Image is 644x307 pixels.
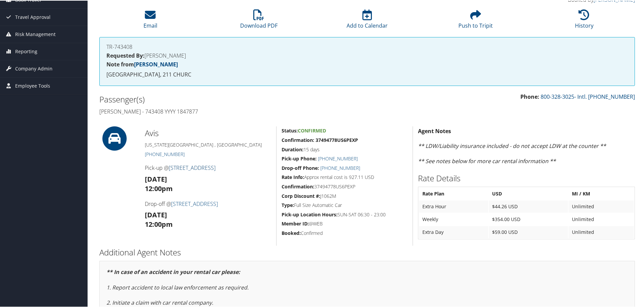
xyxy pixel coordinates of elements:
[145,183,173,192] strong: 12:00pm
[282,146,408,152] h5: 15 days
[418,142,606,149] em: ** LDW/Liability insurance included - do not accept LDW at the counter **
[282,211,337,217] strong: Pick-up Location Hours:
[145,219,173,228] strong: 12:00pm
[489,187,568,199] th: USD
[575,12,593,29] a: History
[520,92,539,100] strong: Phone:
[282,183,314,189] strong: Confirmation:
[541,92,635,100] a: 800-328-3025- Intl. [PHONE_NUMBER]
[106,70,628,79] p: [GEOGRAPHIC_DATA], 211 CHURC
[99,246,635,257] h2: Additional Agent Notes
[569,213,634,225] td: Unlimited
[15,8,51,25] span: Travel Approval
[145,141,271,148] h5: [US_STATE][GEOGRAPHIC_DATA] , [GEOGRAPHIC_DATA]
[418,172,635,183] h2: Rate Details
[569,225,634,238] td: Unlimited
[282,173,304,180] strong: Rate Info:
[143,12,157,29] a: Email
[169,163,216,171] a: [STREET_ADDRESS]
[418,157,556,164] em: ** See notes below for more car rental information **
[106,52,628,58] h4: [PERSON_NAME]
[106,51,144,59] strong: Requested By:
[282,136,358,143] strong: Confirmation: 37494778US6PEXP
[282,192,320,198] strong: Corp Discount #:
[240,12,278,29] a: Download PDF
[347,12,388,29] a: Add to Calendar
[320,164,360,171] a: [PHONE_NUMBER]
[15,42,37,59] span: Reporting
[282,146,303,152] strong: Duration:
[419,213,488,225] td: Weekly
[298,127,326,133] span: Confirmed
[569,187,634,199] th: MI / KM
[282,183,408,189] h5: 37494778US6PEXP
[282,220,408,226] h5: @WEB
[15,60,53,76] span: Company Admin
[569,200,634,212] td: Unlimited
[282,164,319,171] strong: Drop-off Phone:
[282,229,408,236] h5: Confirmed
[106,60,178,67] strong: Note from
[145,210,167,219] strong: [DATE]
[318,155,358,161] a: [PHONE_NUMBER]
[99,93,362,104] h2: Passenger(s)
[419,187,488,199] th: Rate Plan
[282,201,294,208] strong: Type:
[282,192,408,199] h5: J1062M
[106,298,213,306] em: 2. Initiate a claim with car rental company.
[145,150,185,157] a: [PHONE_NUMBER]
[282,220,309,226] strong: Member ID:
[489,225,568,238] td: $59.00 USD
[282,229,301,236] strong: Booked:
[489,200,568,212] td: $44.26 USD
[171,199,218,207] a: [STREET_ADDRESS]
[282,201,408,208] h5: Full Size Automatic Car
[282,155,317,161] strong: Pick-up Phone:
[282,211,408,217] h5: SUN-SAT 06:30 - 23:00
[145,199,271,207] h4: Drop-off @
[99,107,362,115] h4: [PERSON_NAME] - 743408 YYYY 1847877
[15,77,50,94] span: Employee Tools
[134,60,178,67] a: [PERSON_NAME]
[419,200,488,212] td: Extra Hour
[106,283,249,290] em: 1. Report accident to local law enforcement as required.
[145,163,271,171] h4: Pick-up @
[419,225,488,238] td: Extra Day
[489,213,568,225] td: $354.00 USD
[15,25,56,42] span: Risk Management
[418,127,451,134] strong: Agent Notes
[282,127,298,133] strong: Status:
[282,173,408,180] h5: Approx rental cost is 927.11 USD
[145,127,271,138] h2: Avis
[458,12,493,29] a: Push to Tripit
[145,174,167,183] strong: [DATE]
[106,268,240,275] strong: ** In case of an accident in your rental car please:
[106,43,628,49] h4: TR-743408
